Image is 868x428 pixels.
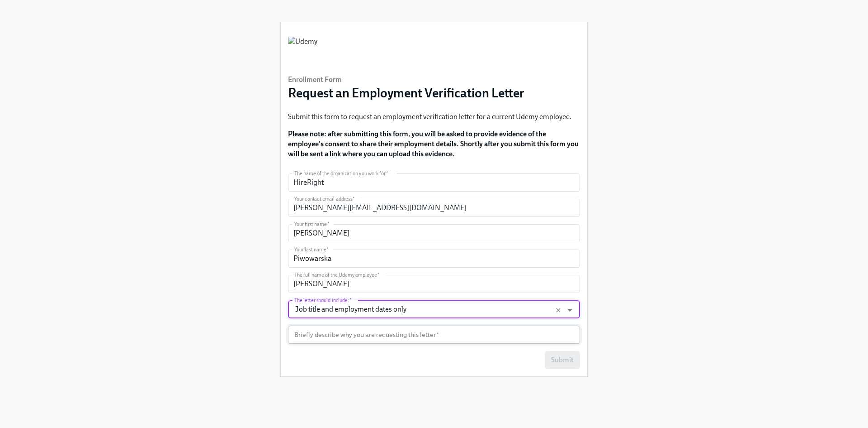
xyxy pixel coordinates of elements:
[288,85,524,101] h3: Request an Employment Verification Letter
[288,130,579,158] strong: Please note: after submitting this form, you will be asked to provide evidence of the employee's ...
[288,112,580,122] p: Submit this form to request an employment verification letter for a current Udemy employee.
[288,37,317,64] img: Udemy
[288,75,524,85] h6: Enrollment Form
[563,303,577,317] button: Open
[553,305,564,316] button: Clear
